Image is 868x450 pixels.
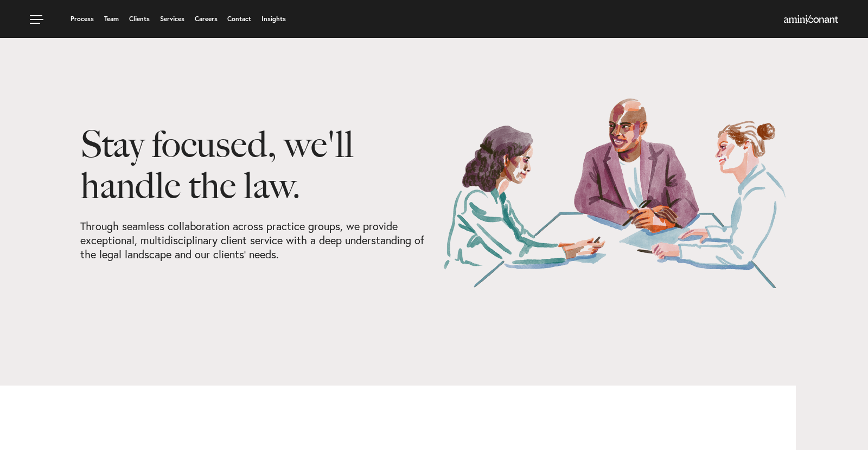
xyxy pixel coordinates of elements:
a: Process [71,16,94,22]
a: Contact [227,16,251,22]
img: Amini & Conant [784,15,838,24]
a: Services [160,16,184,22]
h1: Stay focused, we'll handle the law. [80,123,426,219]
a: Home [784,16,838,24]
a: Team [104,16,119,22]
a: Insights [261,16,286,22]
p: Through seamless collaboration across practice groups, we provide exceptional, multidisciplinary ... [80,219,426,262]
a: Careers [195,16,218,22]
img: Our Services [442,97,788,288]
a: Clients [129,16,150,22]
